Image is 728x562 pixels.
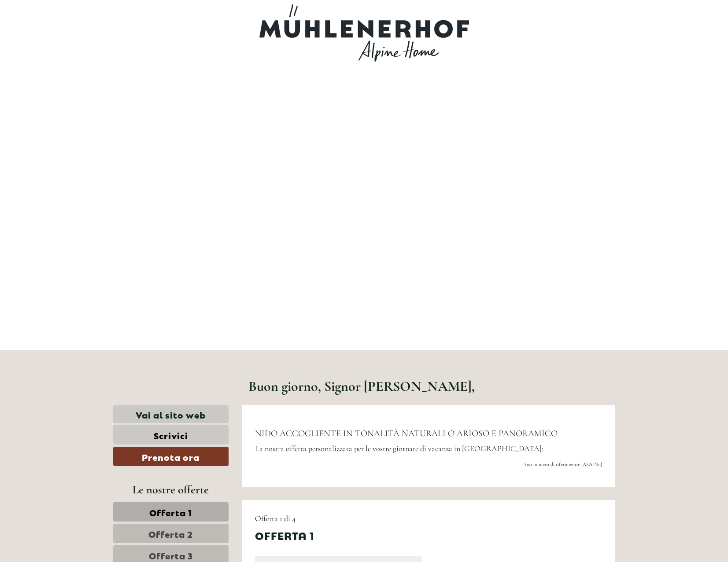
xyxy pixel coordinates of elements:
[148,527,193,540] span: Offerta 2
[149,549,193,561] span: Offerta 3
[113,481,229,498] div: Le nostre offerte
[149,506,192,518] span: Offerta 1
[524,461,602,467] span: Suo numero di riferimento: [ASA-Nr.]
[248,378,475,394] h1: Buon giorno, Signor [PERSON_NAME],
[255,444,543,453] span: La nostra offerta personalizzata per le vostre giornate di vacanza in [GEOGRAPHIC_DATA]:
[255,514,296,523] span: Offerta 1 di 4
[113,447,229,466] a: Prenota ora
[113,425,229,444] a: Scrivici
[255,528,314,543] div: Offerta 1
[255,428,558,439] span: NIDO ACCOGLIENTE IN TONALITÀ NATURALI O ARIOSO E PANORAMICO
[113,405,229,423] a: Vai al sito web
